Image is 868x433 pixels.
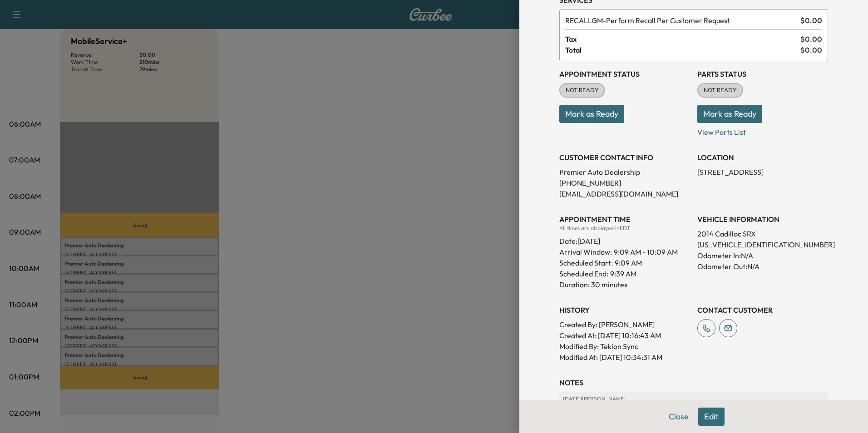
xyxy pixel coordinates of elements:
p: Created By : [PERSON_NAME] [559,319,690,330]
p: 9:09 AM [615,257,642,268]
h3: LOCATION [697,152,828,163]
h3: CUSTOMER CONTACT INFO [559,152,690,163]
span: $ 0.00 [800,34,822,44]
p: [US_VEHICLE_IDENTIFICATION_NUMBER] [697,239,828,250]
p: Created At : [DATE] 10:16:43 AM [559,330,690,341]
p: [STREET_ADDRESS] [697,167,828,177]
button: Close [663,408,695,426]
span: $ 0.00 [800,44,822,55]
span: 9:09 AM - 10:09 AM [614,246,678,257]
p: 9:39 AM [610,268,636,279]
button: Mark as Ready [697,105,762,123]
div: Date: [DATE] [559,232,690,246]
p: View Parts List [697,123,828,138]
span: Tax [565,34,800,44]
h3: APPOINTMENT TIME [559,214,690,225]
h3: Appointment Status [559,69,690,79]
span: $ 0.00 [800,15,822,26]
p: Scheduled End: [559,268,608,279]
p: Scheduled Start: [559,257,613,268]
p: 2014 Cadillac SRX [697,228,828,239]
p: [PHONE_NUMBER] [559,177,690,188]
span: NOT READY [560,86,604,95]
h3: NOTES [559,377,828,388]
p: [DATE] | [PERSON_NAME] [563,395,824,403]
h3: CONTACT CUSTOMER [697,305,828,315]
p: [EMAIL_ADDRESS][DOMAIN_NAME] [559,188,690,199]
h3: Parts Status [697,69,828,79]
p: Modified At : [DATE] 10:34:31 AM [559,352,690,363]
h3: History [559,305,690,315]
p: Modified By : Tekion Sync [559,341,690,352]
button: Mark as Ready [559,105,624,123]
span: Perform Recall Per Customer Request [565,15,797,26]
p: Duration: 30 minutes [559,279,690,290]
p: Arrival Window: [559,246,690,257]
div: All times are displayed in EDT [559,225,690,232]
button: Edit [698,408,725,426]
p: Odometer In: N/A [697,250,828,261]
p: Premier Auto Dealership [559,167,690,177]
span: NOT READY [698,86,742,95]
p: Odometer Out: N/A [697,261,828,272]
h3: VEHICLE INFORMATION [697,214,828,225]
span: Total [565,44,800,55]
